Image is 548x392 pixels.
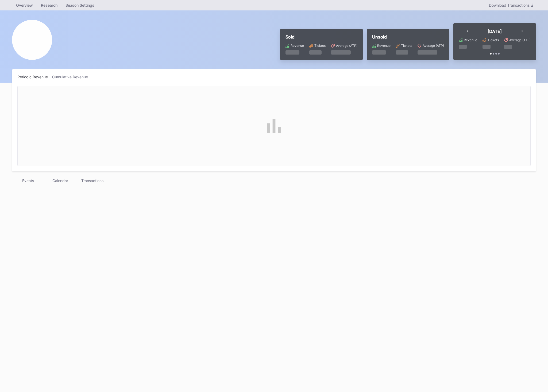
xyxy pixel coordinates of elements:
div: Revenue [291,44,304,48]
div: Average (ATP) [423,44,444,48]
div: Tickets [314,44,326,48]
div: Tickets [401,44,412,48]
a: Season Settings [61,1,98,9]
div: Revenue [464,38,477,42]
div: Average (ATP) [509,38,531,42]
div: Tickets [488,38,499,42]
div: Unsold [372,34,444,40]
div: Transactions [76,177,108,185]
div: Periodic Revenue [17,75,52,79]
div: Average (ATP) [336,44,357,48]
a: Overview [12,1,37,9]
button: Download Transactions [486,2,536,9]
div: Sold [285,34,357,40]
div: Revenue [377,44,391,48]
div: [DATE] [488,29,502,34]
div: Calendar [44,177,76,185]
div: Cumulative Revenue [52,75,92,79]
div: Events [12,177,44,185]
a: Research [37,1,61,9]
div: Download Transactions [489,3,533,7]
